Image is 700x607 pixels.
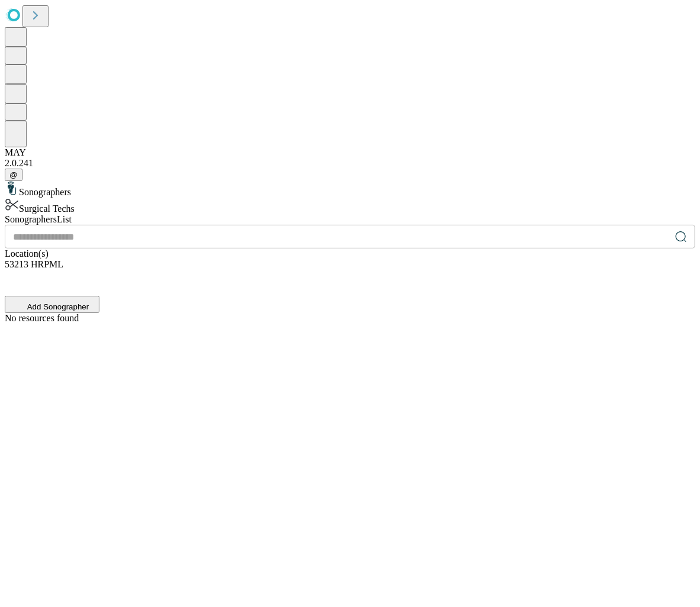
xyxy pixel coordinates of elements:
div: Sonographers [5,181,695,198]
span: Location(s) [5,248,49,259]
div: 2.0.241 [5,158,695,169]
div: Sonographers List [5,214,695,225]
span: Add Sonographer [27,302,89,311]
div: MAY [5,147,695,158]
div: 53213 HRPML [5,259,695,282]
span: @ [9,170,18,179]
button: Add Sonographer [5,296,99,313]
button: @ [5,169,22,181]
div: No resources found [5,313,695,324]
div: Surgical Techs [5,198,695,214]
